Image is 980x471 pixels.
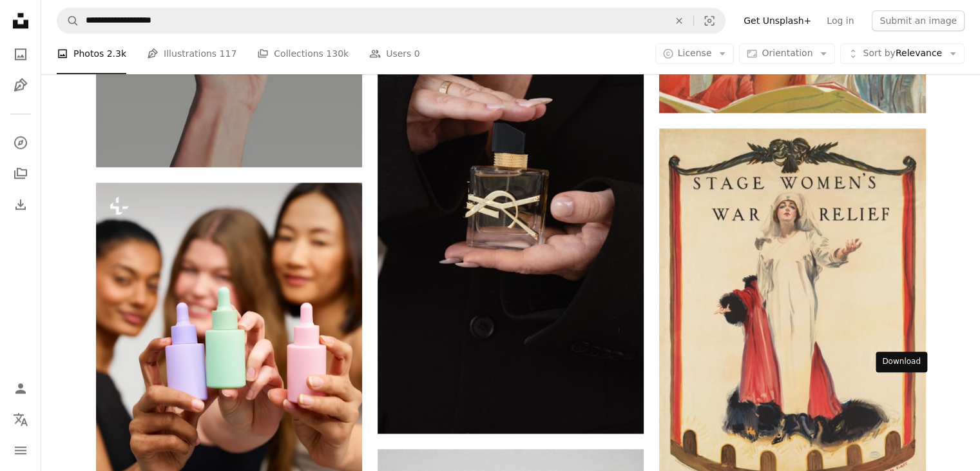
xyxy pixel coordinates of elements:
div: Download [876,352,927,372]
a: Log in [819,10,861,31]
a: Get Unsplash+ [736,10,819,31]
button: Submit an image [872,10,965,31]
span: License [678,48,712,59]
button: Search Unsplash [57,8,79,33]
a: Download History [8,192,34,217]
button: Menu [8,437,34,463]
a: Collections [8,161,34,186]
button: License [655,44,735,65]
a: Illustrations 117 [147,34,236,75]
a: a vintage poster of a woman in a white dress [659,306,925,317]
a: Collections 130k [257,34,349,75]
span: Relevance [863,48,942,61]
button: Clear [665,8,693,33]
span: 0 [414,47,420,61]
span: Sort by [863,48,895,59]
button: Language [8,406,34,432]
img: Someone is holding a bottle of perfume. [378,34,644,434]
button: Visual search [694,8,725,33]
button: Orientation [739,44,835,65]
a: Users 0 [369,34,420,75]
span: Orientation [762,48,812,59]
a: a group of women holding up small bottles [96,354,362,366]
a: Home — Unsplash [8,8,34,36]
button: Sort byRelevance [840,44,965,65]
span: 117 [220,47,237,61]
a: Illustrations [8,72,34,98]
a: Explore [8,130,34,155]
a: Photos [8,41,34,67]
form: Find visuals sitewide [57,8,725,34]
a: Someone is holding a bottle of perfume. [378,228,644,239]
span: 130k [326,47,349,61]
a: Log in / Sign up [8,376,34,401]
